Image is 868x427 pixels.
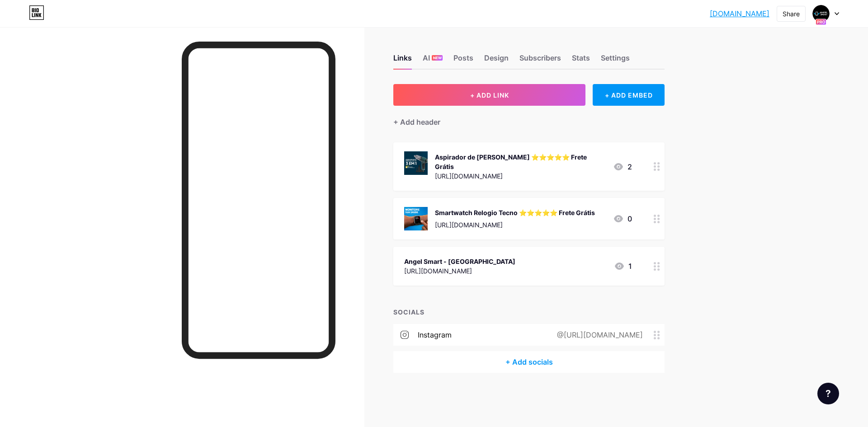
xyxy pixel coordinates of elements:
button: + ADD LINK [393,84,585,106]
div: Links [393,52,412,69]
div: Settings [601,52,630,69]
div: SOCIALS [393,307,665,317]
div: 0 [613,213,632,224]
img: Fausto Pereira [812,5,830,22]
span: NEW [433,55,442,61]
div: + Add socials [393,351,665,373]
div: [URL][DOMAIN_NAME] [435,171,606,181]
div: Aspirador de [PERSON_NAME] ⭐⭐⭐⭐⭐ Frete Grátis [435,152,606,171]
a: [DOMAIN_NAME] [710,8,769,19]
div: Subscribers [519,52,561,69]
div: Smartwatch Relogio Tecno ⭐⭐⭐⭐⭐ Frete Grátis [435,208,595,217]
div: AI [423,52,443,69]
div: Stats [572,52,590,69]
div: [URL][DOMAIN_NAME] [435,220,595,230]
img: Aspirador de Pó Portátil ⭐⭐⭐⭐⭐ Frete Grátis [404,151,428,175]
span: + ADD LINK [470,91,509,99]
div: 2 [613,161,632,172]
div: @[URL][DOMAIN_NAME] [542,329,654,340]
div: Posts [453,52,473,69]
div: instagram [418,329,452,340]
img: Smartwatch Relogio Tecno ⭐⭐⭐⭐⭐ Frete Grátis [404,207,428,230]
div: Design [484,52,509,69]
div: Angel Smart - [GEOGRAPHIC_DATA] [404,257,515,266]
div: + Add header [393,117,440,127]
div: Share [783,9,800,19]
div: [URL][DOMAIN_NAME] [404,266,515,276]
div: 1 [614,261,632,272]
div: + ADD EMBED [593,84,665,106]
